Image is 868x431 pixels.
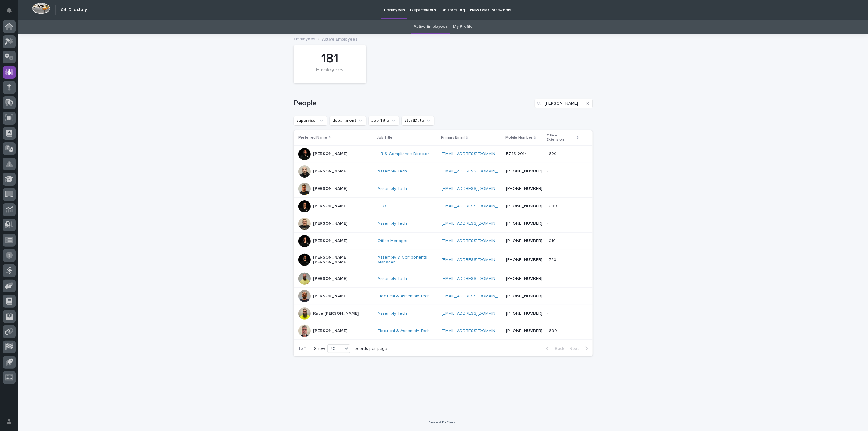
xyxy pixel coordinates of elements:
a: [EMAIL_ADDRESS][DOMAIN_NAME] [442,239,511,243]
a: Electrical & Assembly Tech [378,328,430,334]
a: My Profile [453,20,473,34]
div: 20 [328,346,342,352]
tr: [PERSON_NAME]Assembly Tech [EMAIL_ADDRESS][DOMAIN_NAME] [PHONE_NUMBER]-- [294,180,593,197]
a: [PHONE_NUMBER] [506,258,543,262]
a: [PHONE_NUMBER] [506,204,543,208]
a: [EMAIL_ADDRESS][DOMAIN_NAME] [442,329,511,333]
a: Assembly Tech [378,311,407,316]
p: - [548,310,550,316]
p: [PERSON_NAME] [313,204,347,209]
p: [PERSON_NAME] [PERSON_NAME] [313,255,373,265]
a: Electrical & Assembly Tech [378,294,430,299]
a: [EMAIL_ADDRESS][DOMAIN_NAME] [442,152,511,156]
a: [PHONE_NUMBER] [506,329,543,333]
tr: [PERSON_NAME]Electrical & Assembly Tech [EMAIL_ADDRESS][DOMAIN_NAME] [PHONE_NUMBER]-- [294,288,593,305]
a: [EMAIL_ADDRESS][DOMAIN_NAME] [442,187,511,191]
p: records per page [353,346,387,351]
span: Back [551,346,564,351]
h2: 04. Directory [61,7,87,13]
span: Next [569,346,583,351]
tr: [PERSON_NAME]Assembly Tech [EMAIL_ADDRESS][DOMAIN_NAME] [PHONE_NUMBER]-- [294,163,593,180]
p: 1690 [548,327,559,334]
h1: People [294,99,532,108]
p: Job Title [377,134,392,141]
a: Office Manager [378,238,408,244]
a: Assembly Tech [378,276,407,281]
tr: [PERSON_NAME]Assembly Tech [EMAIL_ADDRESS][DOMAIN_NAME] [PHONE_NUMBER]-- [294,215,593,232]
a: [PHONE_NUMBER] [506,311,543,316]
p: Mobile Number [506,134,533,141]
a: Assembly Tech [378,221,407,226]
button: startDate [402,116,434,125]
a: [PHONE_NUMBER] [506,221,543,226]
p: [PERSON_NAME] [313,186,347,191]
tr: [PERSON_NAME]CFO [EMAIL_ADDRESS][DOMAIN_NAME] [PHONE_NUMBER]10901090 [294,197,593,215]
tr: Race [PERSON_NAME]Assembly Tech [EMAIL_ADDRESS][DOMAIN_NAME] [PHONE_NUMBER]-- [294,305,593,322]
a: 5743120141 [506,152,529,156]
button: Next [567,346,593,351]
p: Office Extension [547,132,575,143]
a: [EMAIL_ADDRESS][DOMAIN_NAME] [442,294,511,298]
a: [EMAIL_ADDRESS][DOMAIN_NAME] [442,169,511,173]
tr: [PERSON_NAME] [PERSON_NAME]Assembly & Components Manager [EMAIL_ADDRESS][DOMAIN_NAME] [PHONE_NUMB... [294,250,593,270]
input: Search [535,99,593,108]
a: Active Employees [414,20,448,34]
button: Notifications [3,4,16,16]
p: Race [PERSON_NAME] [313,311,359,316]
div: Employees [304,67,356,80]
p: Active Employees [322,35,357,42]
a: [EMAIL_ADDRESS][DOMAIN_NAME] [442,311,511,316]
p: 1010 [548,237,557,244]
p: - [548,292,550,299]
a: Assembly Tech [378,186,407,191]
a: [EMAIL_ADDRESS][DOMAIN_NAME] [442,221,511,226]
tr: [PERSON_NAME]HR & Compliance Director [EMAIL_ADDRESS][DOMAIN_NAME] 574312014116201620 [294,145,593,163]
a: [PHONE_NUMBER] [506,187,543,191]
p: [PERSON_NAME] [313,294,347,299]
p: [PERSON_NAME] [313,238,347,244]
button: Job Title [369,116,399,125]
button: supervisor [294,116,327,125]
tr: [PERSON_NAME]Assembly Tech [EMAIL_ADDRESS][DOMAIN_NAME] [PHONE_NUMBER]-- [294,270,593,288]
img: Workspace Logo [32,3,50,14]
p: 1720 [548,256,558,263]
p: [PERSON_NAME] [313,169,347,174]
button: department [330,116,366,125]
a: [PHONE_NUMBER] [506,169,543,173]
p: Show [314,346,325,351]
a: Assembly Tech [378,169,407,174]
p: Preferred Name [298,134,327,141]
p: [PERSON_NAME] [313,328,347,334]
a: HR & Compliance Director [378,151,429,157]
p: 1090 [548,202,559,209]
div: 181 [304,51,356,66]
p: [PERSON_NAME] [313,276,347,281]
p: - [548,185,550,191]
a: Assembly & Components Manager [378,255,437,265]
div: Notifications [8,7,16,17]
a: [EMAIL_ADDRESS][DOMAIN_NAME] [442,258,511,262]
p: 1 of 1 [294,341,312,356]
a: CFO [378,204,386,209]
p: - [548,275,550,281]
p: 1620 [548,150,558,157]
a: [PHONE_NUMBER] [506,239,543,243]
a: Employees [294,35,315,42]
a: [PHONE_NUMBER] [506,277,543,281]
a: [PHONE_NUMBER] [506,294,543,298]
button: Back [541,346,567,351]
p: Primary Email [441,134,465,141]
tr: [PERSON_NAME]Office Manager [EMAIL_ADDRESS][DOMAIN_NAME] [PHONE_NUMBER]10101010 [294,232,593,250]
a: Powered By Stacker [428,420,458,424]
tr: [PERSON_NAME]Electrical & Assembly Tech [EMAIL_ADDRESS][DOMAIN_NAME] [PHONE_NUMBER]16901690 [294,322,593,340]
p: [PERSON_NAME] [313,151,347,157]
p: - [548,168,550,174]
a: [EMAIL_ADDRESS][DOMAIN_NAME] [442,204,511,208]
p: - [548,220,550,226]
a: [EMAIL_ADDRESS][DOMAIN_NAME] [442,277,511,281]
p: [PERSON_NAME] [313,221,347,226]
